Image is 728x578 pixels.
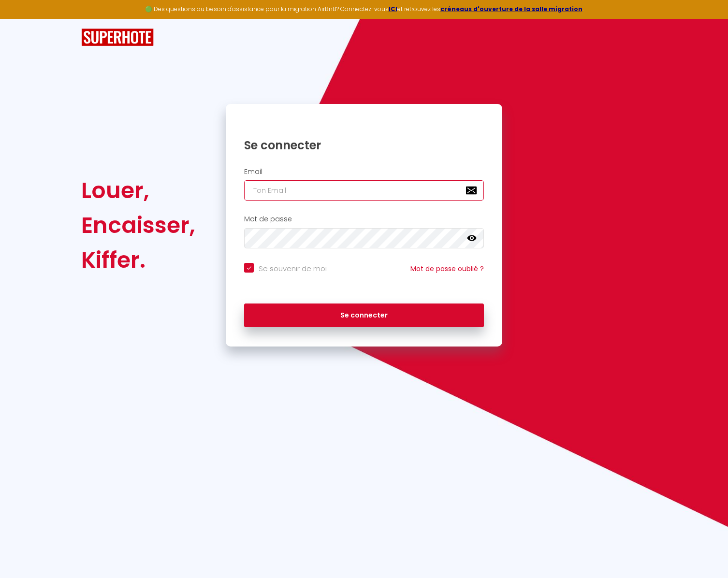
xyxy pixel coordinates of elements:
h2: Mot de passe [244,215,484,223]
img: SuperHote logo [81,29,154,46]
button: Ouvrir le widget de chat LiveChat [8,4,37,33]
button: Se connecter [244,303,484,328]
input: Ton Email [244,180,484,201]
div: Louer, [81,173,195,208]
a: Mot de passe oublié ? [410,264,484,274]
div: Encaisser, [81,208,195,243]
a: créneaux d'ouverture de la salle migration [440,5,582,13]
h1: Se connecter [244,138,484,153]
h2: Email [244,168,484,176]
div: Kiffer. [81,243,195,277]
a: ICI [389,5,397,13]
